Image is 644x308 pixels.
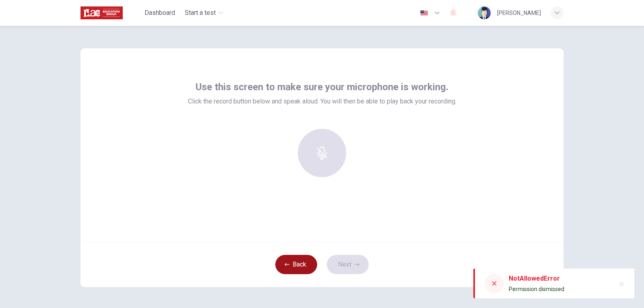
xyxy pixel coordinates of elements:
[275,255,317,274] button: Back
[478,6,491,19] img: Profile picture
[497,8,541,18] div: [PERSON_NAME]
[144,8,175,18] span: Dashboard
[185,8,216,18] span: Start a test
[419,10,429,16] img: en
[80,5,141,21] a: ILAC logo
[80,5,123,21] img: ILAC logo
[188,97,456,106] span: Click the record button below and speak aloud. You will then be able to play back your recording.
[141,6,178,20] button: Dashboard
[196,81,448,93] span: Use this screen to make sure your microphone is working.
[182,6,226,20] button: Start a test
[509,274,564,283] div: NotAllowedError
[509,286,564,292] span: Permission dismissed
